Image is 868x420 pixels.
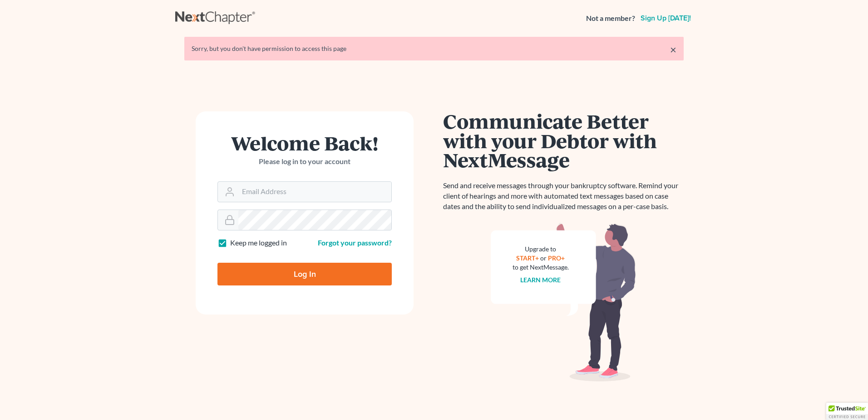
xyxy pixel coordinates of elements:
[230,238,287,248] label: Keep me logged in
[192,44,676,53] div: Sorry, but you don't have permission to access this page
[238,182,391,202] input: Email Address
[443,111,684,170] h1: Communicate Better with your Debtor with NextMessage
[443,180,684,212] p: Send and receive messages through your bankruptcy software. Remind your client of hearings and mo...
[318,238,392,247] a: Forgot your password?
[217,156,392,167] p: Please log in to your account
[541,254,547,262] span: or
[586,13,635,24] strong: Not a member?
[548,254,565,262] a: PRO+
[639,15,693,22] a: Sign up [DATE]!
[517,254,539,262] a: START+
[826,403,868,420] div: TrustedSite Certified
[513,245,569,254] div: Upgrade to
[217,133,392,153] h1: Welcome Back!
[491,223,636,382] img: nextmessage_bg-59042aed3d76b12b5cd301f8e5b87938c9018125f34e5fa2b7a6b67550977c72.svg
[521,276,561,284] a: Learn more
[217,263,392,285] input: Log In
[513,263,569,272] div: to get NextMessage.
[670,44,676,55] a: ×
